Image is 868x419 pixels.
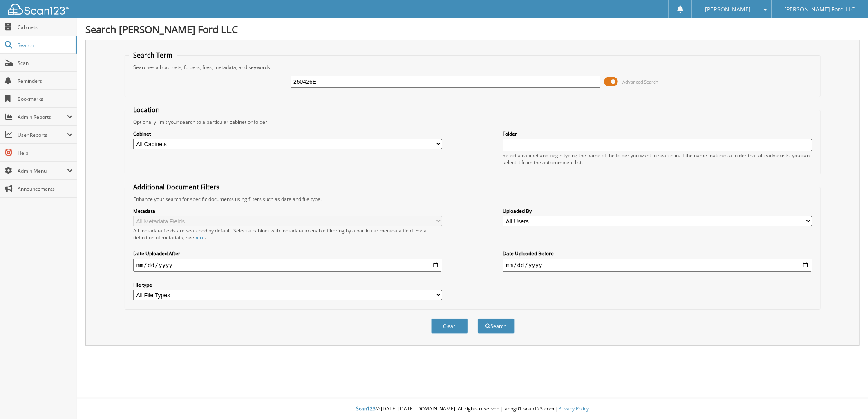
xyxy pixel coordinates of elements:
[827,380,868,419] iframe: Chat Widget
[129,196,817,203] div: Enhance your search for specific documents using filters such as date and file type.
[559,405,589,412] a: Privacy Policy
[503,259,812,272] input: end
[8,4,69,15] img: scan123-logo-white.svg
[18,185,73,192] span: Announcements
[77,399,868,419] div: © [DATE]-[DATE] [DOMAIN_NAME]. All rights reserved | appg01-scan123-com |
[503,250,812,257] label: Date Uploaded Before
[129,105,164,114] legend: Location
[18,149,73,156] span: Help
[18,60,73,67] span: Scan
[478,319,515,334] button: Search
[18,24,73,31] span: Cabinets
[503,207,812,214] label: Uploaded By
[133,130,443,137] label: Cabinet
[18,131,67,138] span: User Reports
[431,319,468,334] button: Clear
[356,405,376,412] span: Scan123
[18,167,67,174] span: Admin Menu
[133,281,443,288] label: File type
[129,118,817,125] div: Optionally limit your search to a particular cabinet or folder
[622,79,659,85] span: Advanced Search
[503,152,812,166] div: Select a cabinet and begin typing the name of the folder you want to search in. If the name match...
[129,183,224,192] legend: Additional Document Filters
[133,207,443,214] label: Metadata
[503,130,812,137] label: Folder
[194,234,205,241] a: here
[133,227,443,241] div: All metadata fields are searched by default. Select a cabinet with metadata to enable filtering b...
[18,114,67,120] span: Admin Reports
[705,7,751,12] span: [PERSON_NAME]
[18,96,73,103] span: Bookmarks
[18,78,73,85] span: Reminders
[785,7,855,12] span: [PERSON_NAME] Ford LLC
[133,259,443,272] input: start
[129,64,817,71] div: Searches all cabinets, folders, files, metadata, and keywords
[129,51,177,60] legend: Search Term
[18,42,72,49] span: Search
[85,22,860,36] h1: Search [PERSON_NAME] Ford LLC
[133,250,443,257] label: Date Uploaded After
